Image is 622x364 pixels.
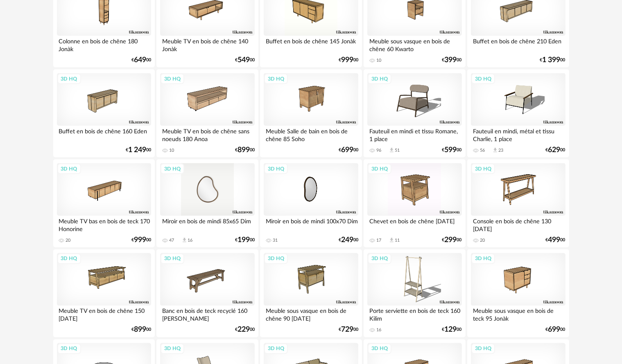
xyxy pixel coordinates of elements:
div: Meuble sous vasque en bois de chêne 90 [DATE] [264,306,358,322]
div: € 00 [235,57,255,63]
span: Download icon [492,147,498,153]
div: 3D HQ [368,74,391,84]
a: 3D HQ Meuble Salle de bain en bois de chêne 85 Soho €69900 [260,70,362,158]
div: Buffet en bois de chêne 160 Eden [57,126,151,142]
div: 3D HQ [264,74,288,84]
div: 17 [376,238,381,243]
div: Console en bois de chêne 130 [DATE] [471,216,565,232]
div: 20 [66,238,71,243]
div: 10 [376,58,381,63]
div: € 00 [442,57,462,63]
div: € 00 [131,57,151,63]
div: 3D HQ [368,164,391,174]
div: 16 [188,238,192,243]
div: 31 [273,238,278,243]
div: € 00 [442,147,462,153]
div: 3D HQ [161,344,184,354]
a: 3D HQ Chevet en bois de chêne [DATE] 17 Download icon 11 €29900 [364,160,465,248]
div: € 00 [339,147,358,153]
div: 3D HQ [161,254,184,264]
div: € 00 [442,237,462,243]
div: Banc en bois de teck recyclé 160 [PERSON_NAME] [160,306,254,322]
div: € 00 [126,147,151,153]
div: € 00 [546,327,565,333]
a: 3D HQ Meuble TV bas en bois de teck 170 Honorine 20 €99900 [53,160,155,248]
a: 3D HQ Meuble TV en bois de chêne 150 [DATE] €89900 [53,249,155,338]
div: 3D HQ [264,344,288,354]
a: 3D HQ Fauteuil en mindi, métal et tissu Charlie, 1 place 56 Download icon 23 €62900 [467,70,569,158]
span: 299 [445,237,457,243]
div: € 00 [131,237,151,243]
div: 3D HQ [161,164,184,174]
div: € 00 [235,237,255,243]
div: 3D HQ [471,254,495,264]
span: 999 [341,57,353,63]
div: 16 [376,328,381,333]
div: 51 [395,148,400,153]
div: € 00 [339,237,358,243]
div: € 00 [339,327,358,333]
div: 3D HQ [471,344,495,354]
span: 899 [237,147,250,153]
div: 3D HQ [264,254,288,264]
a: 3D HQ Meuble sous vasque en bois de teck 95 Jonàk €69900 [467,249,569,338]
div: 47 [169,238,174,243]
span: 649 [134,57,146,63]
div: 3D HQ [471,74,495,84]
span: 599 [445,147,457,153]
span: 1 399 [543,57,561,63]
div: 3D HQ [471,164,495,174]
div: Miroir en bois de mindi 85x65 Dim [160,216,254,232]
a: 3D HQ Banc en bois de teck recyclé 160 [PERSON_NAME] €22900 [156,249,258,338]
span: 699 [341,147,353,153]
div: 3D HQ [57,164,81,174]
a: 3D HQ Meuble TV en bois de chêne sans noeuds 180 Anoa 10 €89900 [156,70,258,158]
span: 629 [548,147,561,153]
div: € 00 [235,327,255,333]
span: Download icon [181,237,188,243]
div: 11 [395,238,400,243]
div: 3D HQ [57,344,81,354]
div: 10 [169,148,174,153]
span: 899 [134,327,146,333]
span: 199 [237,237,250,243]
span: Download icon [389,237,395,243]
div: Miroir en bois de mindi 100x70 Dim [264,216,358,232]
div: 56 [480,148,485,153]
div: 23 [498,148,503,153]
a: 3D HQ Meuble sous vasque en bois de chêne 90 [DATE] €72900 [260,249,362,338]
div: 3D HQ [57,254,81,264]
div: Meuble sous vasque en bois de teck 95 Jonàk [471,306,565,322]
div: 3D HQ [368,254,391,264]
div: 3D HQ [161,74,184,84]
div: Buffet en bois de chêne 210 Eden [471,36,565,52]
div: Fauteuil en mindi et tissu Romane, 1 place [367,126,461,142]
span: 1 249 [128,147,146,153]
div: Meuble TV en bois de chêne 140 Jonàk [160,36,254,52]
a: 3D HQ Console en bois de chêne 130 [DATE] 20 €49900 [467,160,569,248]
div: 20 [480,238,485,243]
span: 129 [445,327,457,333]
span: 249 [341,237,353,243]
a: 3D HQ Fauteuil en mindi et tissu Romane, 1 place 96 Download icon 51 €59900 [364,70,465,158]
div: Fauteuil en mindi, métal et tissu Charlie, 1 place [471,126,565,142]
div: € 00 [235,147,255,153]
span: 999 [134,237,146,243]
div: Porte serviette en bois de teck 160 Kilim [367,306,461,322]
span: 399 [445,57,457,63]
div: € 00 [131,327,151,333]
div: 3D HQ [264,164,288,174]
div: Buffet en bois de chêne 145 Jonàk [264,36,358,52]
div: € 00 [546,147,565,153]
span: 729 [341,327,353,333]
div: 3D HQ [57,74,81,84]
div: Colonne en bois de chêne 180 Jonàk [57,36,151,52]
div: 96 [376,148,381,153]
span: Download icon [389,147,395,153]
div: Meuble TV en bois de chêne sans noeuds 180 Anoa [160,126,254,142]
span: 699 [548,327,561,333]
span: 229 [237,327,250,333]
div: Meuble TV en bois de chêne 150 [DATE] [57,306,151,322]
div: Chevet en bois de chêne [DATE] [367,216,461,232]
span: 499 [548,237,561,243]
